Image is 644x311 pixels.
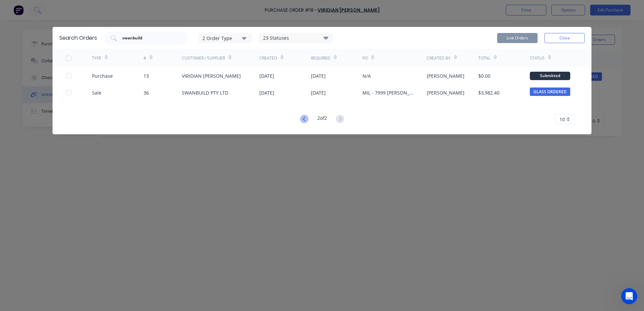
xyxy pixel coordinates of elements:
[427,89,464,96] div: [PERSON_NAME]
[259,72,274,79] div: [DATE]
[143,55,146,61] div: #
[362,55,368,61] div: PO
[182,89,228,96] div: SWANBUILD PTY LTD
[311,72,326,79] div: [DATE]
[259,89,274,96] div: [DATE]
[259,55,277,61] div: Created
[92,89,101,96] div: Sale
[362,72,371,79] div: N/A
[143,89,149,96] div: 36
[621,288,637,304] iframe: Intercom live chat
[362,89,413,96] div: MIL - 7999 [PERSON_NAME]
[559,116,565,123] span: 10
[202,34,248,41] div: 2 Order Type
[198,33,252,43] button: 2 Order Type
[92,72,113,79] div: Purchase
[478,72,490,79] div: $0.00
[544,33,585,43] button: Close
[143,72,149,79] div: 13
[118,3,130,15] div: Close
[311,55,330,61] div: Required
[182,55,225,61] div: Customer / Supplier
[478,55,490,61] div: Total
[530,88,570,96] span: GLASS ORDERED
[92,55,101,61] div: TYPE
[317,114,327,124] div: 2 of 2
[311,89,326,96] div: [DATE]
[530,55,545,61] div: Status
[182,72,241,79] div: VIRIDIAN [PERSON_NAME]
[497,33,538,43] button: Link Orders
[530,72,570,80] div: Submitted
[59,34,97,42] div: Search Orders
[427,55,451,61] div: Created By
[4,3,17,15] button: go back
[427,72,464,79] div: [PERSON_NAME]
[122,35,178,41] input: Search orders...
[259,34,332,42] div: 23 Statuses
[478,89,500,96] div: $3,982.40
